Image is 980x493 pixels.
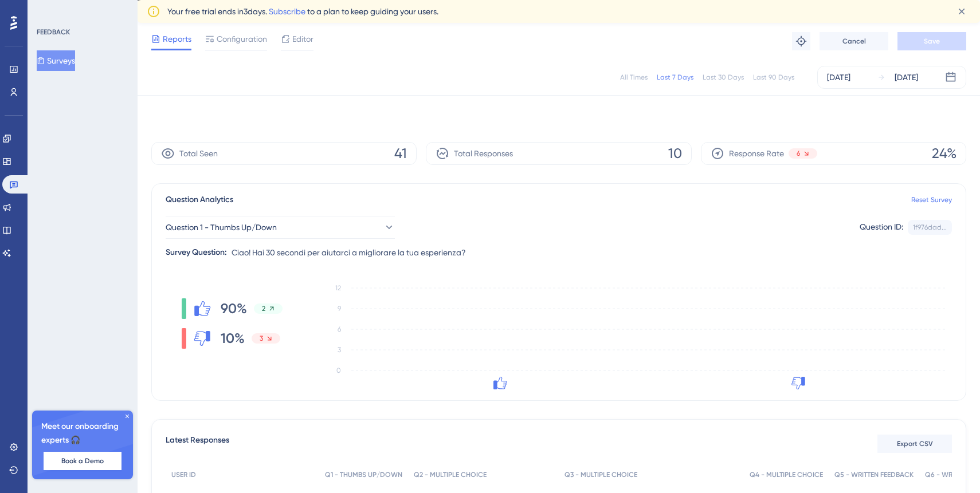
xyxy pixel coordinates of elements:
span: Save [924,37,940,46]
span: Question 1 - Thumbs Up/Down [166,220,277,234]
button: Save [897,32,966,50]
span: 10% [221,329,245,348]
button: Book a Demo [44,452,121,470]
span: Q3 - MULTIPLE CHOICE [565,470,637,479]
span: Export CSV [897,439,933,448]
div: [DATE] [827,70,850,84]
div: Last 7 Days [657,73,693,82]
span: Meet our onboarding experts 🎧 [41,420,124,447]
tspan: 3 [338,346,341,354]
span: 41 [394,144,407,163]
span: Your free trial ends in 3 days. to a plan to keep guiding your users. [167,5,438,18]
span: 6 [797,149,800,158]
a: Subscribe [269,7,305,16]
button: Cancel [820,32,888,50]
div: FEEDBACK [37,27,70,37]
span: Configuration [217,32,267,46]
div: [DATE] [895,70,918,84]
span: Q4 - MULTIPLE CHOICE [750,470,823,479]
span: Q1 - THUMBS UP/DOWN [325,470,402,479]
span: Book a Demo [61,456,104,466]
span: Q2 - MULTIPLE CHOICE [414,470,487,479]
span: 3 [260,334,263,343]
span: 24% [932,144,957,163]
span: Response Rate [729,147,784,160]
span: Reports [163,32,191,46]
div: 1f976dad... [913,223,947,232]
span: Latest Responses [166,433,229,454]
div: Question ID: [860,220,903,235]
div: Survey Question: [166,246,227,259]
tspan: 6 [338,325,341,333]
span: Total Responses [454,147,513,160]
tspan: 9 [338,305,341,313]
span: Ciao! Hai 30 secondi per aiutarci a migliorare la tua esperienza? [232,246,466,259]
span: 90% [221,299,247,318]
div: Last 30 Days [703,73,744,82]
span: 10 [668,144,682,163]
div: All Times [620,73,648,82]
div: Last 90 Days [753,73,794,82]
span: Editor [292,32,313,46]
tspan: 12 [335,284,341,292]
span: Cancel [842,37,866,46]
span: Question Analytics [166,193,233,207]
span: Q5 - WRITTEN FEEDBACK [834,470,914,479]
tspan: 0 [336,366,341,374]
button: Export CSV [877,435,952,453]
a: Reset Survey [911,195,952,204]
span: 2 [262,304,265,313]
span: USER ID [171,470,196,479]
span: Total Seen [179,147,218,160]
button: Surveys [37,50,75,71]
button: Question 1 - Thumbs Up/Down [166,216,395,239]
